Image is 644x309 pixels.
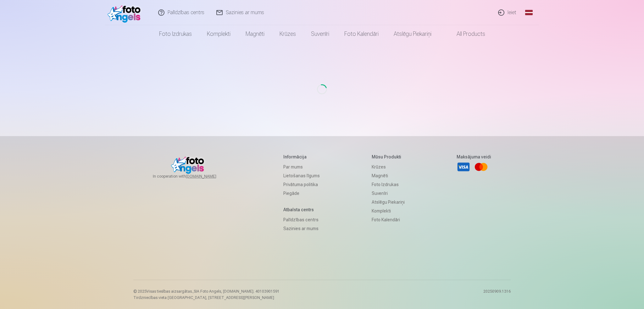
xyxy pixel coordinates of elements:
a: Atslēgu piekariņi [386,25,439,43]
a: Piegāde [283,189,320,198]
a: Foto kalendāri [337,25,386,43]
a: Foto izdrukas [372,180,405,189]
a: Lietošanas līgums [283,171,320,180]
a: Visa [457,160,470,174]
img: /fa1 [108,3,144,23]
a: Magnēti [238,25,272,43]
h5: Mūsu produkti [372,154,405,160]
a: Atslēgu piekariņi [372,198,405,207]
p: Tirdzniecības vieta [GEOGRAPHIC_DATA], [STREET_ADDRESS][PERSON_NAME] [133,295,280,300]
a: Magnēti [372,171,405,180]
a: Suvenīri [303,25,337,43]
span: In cooperation with [153,174,231,179]
a: Komplekti [372,207,405,215]
a: Krūzes [372,163,405,171]
a: Komplekti [199,25,238,43]
a: Foto kalendāri [372,215,405,224]
a: [DOMAIN_NAME] [186,174,231,179]
a: Foto izdrukas [152,25,199,43]
p: © 2025 Visas tiesības aizsargātas. , [133,289,280,294]
a: Privātuma politika [283,180,320,189]
a: Palīdzības centrs [283,215,320,224]
p: 20250909.1316 [483,289,511,300]
a: Suvenīri [372,189,405,198]
h5: Atbalsta centrs [283,207,320,213]
span: SIA Foto Angels, [DOMAIN_NAME]. 40103901591 [194,289,280,294]
a: Par mums [283,163,320,171]
h5: Informācija [283,154,320,160]
a: Krūzes [272,25,303,43]
h5: Maksājuma veidi [457,154,491,160]
a: Sazinies ar mums [283,224,320,233]
a: All products [439,25,493,43]
a: Mastercard [474,160,488,174]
